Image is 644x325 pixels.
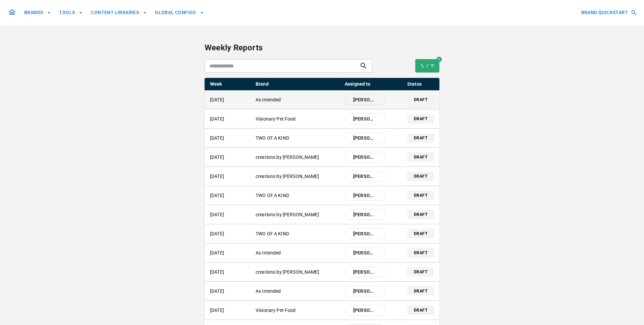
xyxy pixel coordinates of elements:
button: GLOBAL CONFIGS [152,6,207,19]
a: [DATE]creations by [PERSON_NAME][PERSON_NAME]draft [205,263,439,281]
p: TWO OF A KIND [256,192,339,199]
button: CONTENT LIBRARIES [88,6,150,19]
a: [DATE]creations by [PERSON_NAME][PERSON_NAME]draft [205,167,439,186]
p: draft [414,307,427,313]
p: Status [407,81,434,88]
p: draft [414,154,427,160]
div: 1 [436,57,442,62]
p: [DATE] [210,154,250,161]
p: [DATE] [210,230,250,237]
p: [DATE] [210,288,250,295]
p: Visionary Pet Food [256,307,339,314]
p: As Intended [256,288,339,295]
p: TWO OF A KIND [256,230,339,237]
p: draft [414,269,427,275]
span: [PERSON_NAME] [349,154,381,160]
p: draft [414,192,427,198]
p: draft [414,116,427,122]
p: Week [210,81,250,87]
p: As Intended [256,96,339,103]
p: Visionary Pet Food [256,115,339,123]
a: [DATE]Visionary Pet Food[PERSON_NAME]draft [205,109,439,128]
p: draft [414,288,427,294]
p: [DATE] [210,211,250,218]
p: draft [414,212,427,218]
button: 1 [415,59,439,73]
p: TWO OF A KIND [256,135,339,142]
a: [DATE]creations by [PERSON_NAME][PERSON_NAME]draft [205,205,439,224]
span: [PERSON_NAME] [349,173,381,180]
span: [PERSON_NAME] [349,307,381,314]
p: [DATE] [210,269,250,276]
p: [DATE] [210,249,250,257]
a: [DATE]As Intended[PERSON_NAME]draft [205,90,439,109]
p: [DATE] [210,96,250,103]
span: [PERSON_NAME] [349,135,381,141]
button: BRAND QUICKSTART [579,6,639,19]
a: [DATE]TWO OF A KIND[PERSON_NAME]draft [205,224,439,243]
p: creations by [PERSON_NAME] [256,269,339,276]
span: [PERSON_NAME] [349,230,381,237]
button: BRANDS [21,6,54,19]
p: draft [414,231,427,237]
a: [DATE]TWO OF A KIND[PERSON_NAME]draft [205,129,439,147]
span: [PERSON_NAME] [349,288,381,294]
p: Weekly Reports [205,42,439,54]
button: TOOLS [56,6,86,19]
p: [DATE] [210,307,250,314]
span: [PERSON_NAME] [349,192,381,199]
p: [DATE] [210,192,250,199]
p: As Intended [256,249,339,257]
a: [DATE]As Intended[PERSON_NAME]draft [205,282,439,300]
a: [DATE]As Intended[PERSON_NAME]draft [205,243,439,262]
span: [PERSON_NAME] [349,211,381,218]
p: creations by [PERSON_NAME] [256,211,339,218]
a: [DATE]creations by [PERSON_NAME][PERSON_NAME]draft [205,148,439,167]
span: [PERSON_NAME] [349,96,381,103]
p: creations by [PERSON_NAME] [256,173,339,180]
p: draft [414,97,427,103]
span: [PERSON_NAME] [349,249,381,256]
p: draft [414,250,427,256]
p: Brand [256,81,339,88]
a: [DATE]TWO OF A KIND[PERSON_NAME]draft [205,186,439,205]
p: [DATE] [210,173,250,180]
p: Assigned to [345,81,385,88]
span: [PERSON_NAME] [349,269,381,275]
p: creations by [PERSON_NAME] [256,154,339,161]
p: [DATE] [210,115,250,123]
p: [DATE] [210,135,250,142]
a: [DATE]Visionary Pet Food[PERSON_NAME]draft [205,301,439,320]
span: [PERSON_NAME] [349,115,381,122]
p: draft [414,135,427,141]
p: draft [414,173,427,179]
